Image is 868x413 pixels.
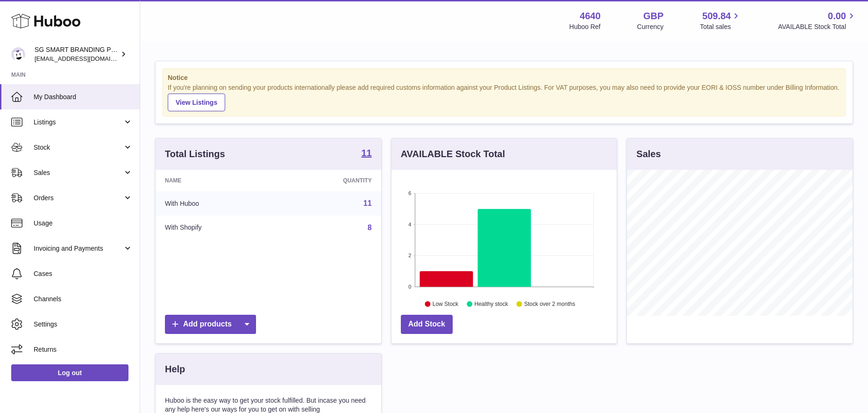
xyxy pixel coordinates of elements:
[401,315,453,334] a: Add Stock
[34,118,123,127] span: Listings
[408,222,411,227] text: 4
[702,10,731,22] span: 509.84
[165,315,256,334] a: Add products
[368,224,372,232] a: 8
[168,83,840,111] div: If you're planning on sending your products internationally please add required customs informati...
[408,190,411,196] text: 6
[35,45,119,63] div: SG SMART BRANDING PTE. LTD.
[156,191,277,216] td: With Huboo
[168,73,840,82] strong: Notice
[643,10,663,22] strong: GBP
[277,170,381,191] th: Quantity
[361,148,371,158] strong: 11
[636,148,661,160] h3: Sales
[34,244,123,253] span: Invoicing and Payments
[34,295,133,304] span: Channels
[156,216,277,240] td: With Shopify
[778,10,857,31] a: 0.00 AVAILABLE Stock Total
[11,364,128,381] a: Log out
[401,148,505,160] h3: AVAILABLE Stock Total
[34,168,123,177] span: Sales
[165,363,185,376] h3: Help
[34,269,133,278] span: Cases
[700,22,741,31] span: Total sales
[34,345,133,354] span: Returns
[778,22,857,31] span: AVAILABLE Stock Total
[34,143,123,152] span: Stock
[34,320,133,329] span: Settings
[580,10,601,22] strong: 4640
[34,93,133,101] span: My Dashboard
[524,301,575,307] text: Stock over 2 months
[168,94,225,111] a: View Listings
[637,22,664,31] div: Currency
[35,55,137,62] span: [EMAIL_ADDRESS][DOMAIN_NAME]
[156,170,277,191] th: Name
[408,284,411,290] text: 0
[11,47,25,61] img: uktopsmileshipping@gmail.com
[408,253,411,258] text: 2
[165,148,225,160] h3: Total Listings
[363,199,372,207] a: 11
[828,10,846,22] span: 0.00
[700,10,741,31] a: 509.84 Total sales
[34,219,133,228] span: Usage
[433,301,459,307] text: Low Stock
[569,22,601,31] div: Huboo Ref
[34,194,123,203] span: Orders
[361,148,371,159] a: 11
[474,301,508,307] text: Healthy stock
